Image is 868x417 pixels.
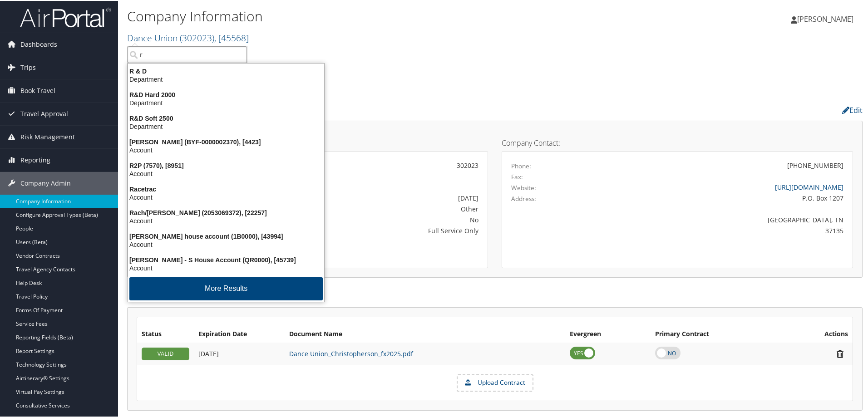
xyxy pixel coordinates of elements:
[123,90,330,98] div: R&D Hard 2000
[511,193,536,202] label: Address:
[123,161,330,169] div: R2P (7570), [8951]
[832,348,848,358] i: Remove Contract
[129,276,323,299] button: More Results
[20,148,50,171] span: Reporting
[137,325,194,342] th: Status
[127,287,863,303] h2: Contracts:
[20,78,55,101] span: Book Travel
[20,171,71,194] span: Company Admin
[20,102,68,124] span: Travel Approval
[651,325,784,342] th: Primary Contract
[511,161,531,170] label: Phone:
[127,6,617,25] h1: Company Information
[787,160,843,169] div: [PHONE_NUMBER]
[198,349,280,357] div: Add/Edit Date
[598,225,844,235] div: 37135
[20,125,75,147] span: Risk Management
[285,325,565,342] th: Document Name
[194,325,285,342] th: Expiration Date
[842,104,863,114] a: Edit
[261,225,478,235] div: Full Service Only
[123,184,330,192] div: Racetrac
[511,172,523,181] label: Fax:
[198,348,219,357] span: [DATE]
[20,55,36,78] span: Trips
[123,74,330,83] div: Department
[502,138,853,146] h4: Company Contact:
[127,101,613,117] h2: Company Profile:
[261,192,478,202] div: [DATE]
[123,169,330,177] div: Account
[123,113,330,122] div: R&D Soft 2500
[20,32,57,55] span: Dashboards
[20,6,111,27] img: airportal-logo.png
[123,240,330,248] div: Account
[123,145,330,153] div: Account
[565,325,651,342] th: Evergreen
[784,325,853,342] th: Actions
[123,122,330,130] div: Department
[598,214,844,224] div: [GEOGRAPHIC_DATA], TN
[123,208,330,216] div: Rach/[PERSON_NAME] (2053069372), [22257]
[458,374,533,390] label: Upload Contract
[775,182,843,191] a: [URL][DOMAIN_NAME]
[289,348,413,357] a: Dance Union_Christopherson_fx2025.pdf
[797,13,853,23] span: [PERSON_NAME]
[791,5,863,32] a: [PERSON_NAME]
[598,192,844,202] div: P.O. Box 1207
[123,66,330,74] div: R & D
[123,137,330,145] div: [PERSON_NAME] (BYF-0000002370), [4423]
[123,263,330,271] div: Account
[214,31,249,43] span: , [ 45568 ]
[511,182,536,191] label: Website:
[123,216,330,224] div: Account
[128,45,247,62] input: Search Accounts
[180,31,214,43] span: ( 302023 )
[261,203,478,213] div: Other
[261,160,478,169] div: 302023
[142,347,189,359] div: VALID
[123,255,330,263] div: [PERSON_NAME] - S House Account (QR0000), [45739]
[127,31,249,43] a: Dance Union
[261,214,478,224] div: No
[123,231,330,240] div: [PERSON_NAME] house account (1B0000), [43994]
[123,98,330,106] div: Department
[123,192,330,201] div: Account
